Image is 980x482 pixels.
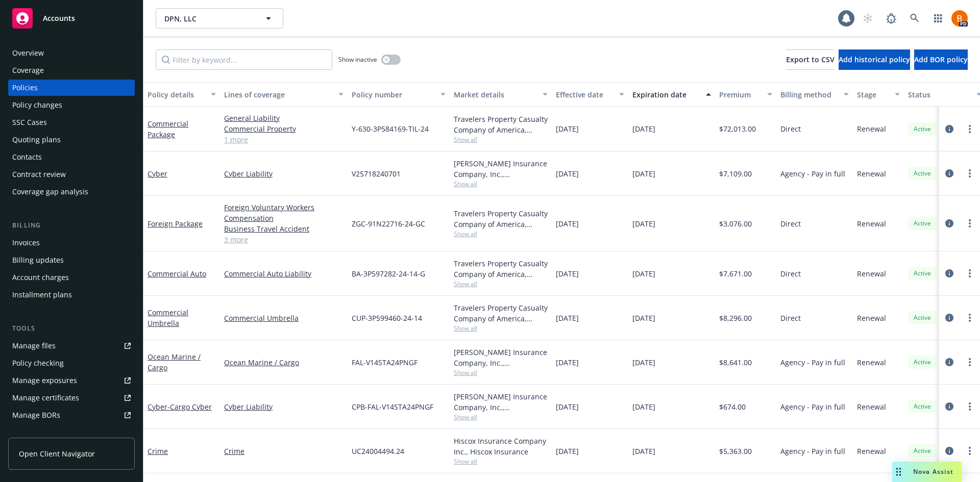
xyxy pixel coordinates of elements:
a: more [964,445,976,457]
a: more [964,400,976,413]
a: Switch app [928,8,948,29]
span: Renewal [857,313,886,323]
span: Active [912,358,933,367]
span: BA-3P597282-24-14-G [352,268,425,279]
a: Commercial Property [224,123,344,134]
span: Agency - Pay in full [780,357,845,368]
a: Foreign Package [148,219,203,229]
button: Stage [853,82,904,107]
div: Billing method [780,89,838,100]
a: General Liability [224,113,344,123]
a: Overview [8,45,135,61]
div: Manage files [12,338,56,354]
span: Nova Assist [913,467,953,476]
span: [DATE] [556,268,579,279]
div: SSC Cases [12,114,47,131]
a: Contract review [8,166,135,183]
span: Show all [454,324,548,333]
div: Drag to move [892,462,905,482]
div: Market details [454,89,536,100]
a: Crime [224,446,344,456]
span: ZGC-91N22716-24-GC [352,218,425,229]
span: Manage exposures [8,372,135,389]
a: Cyber [148,169,167,179]
div: Quoting plans [12,132,61,148]
span: [DATE] [556,123,579,134]
span: Agency - Pay in full [780,401,845,412]
img: photo [951,10,968,27]
a: Search [904,8,925,29]
span: Direct [780,123,801,134]
span: [DATE] [632,218,655,229]
span: Add BOR policy [914,55,968,64]
div: Hiscox Insurance Company Inc., Hiscox Insurance [454,436,548,457]
div: Overview [12,45,44,61]
span: Active [912,169,933,178]
span: Active [912,402,933,411]
a: Summary of insurance [8,424,135,441]
a: Invoices [8,235,135,251]
a: circleInformation [943,217,955,230]
div: Coverage gap analysis [12,184,88,200]
div: [PERSON_NAME] Insurance Company, Inc., [PERSON_NAME] Group, [PERSON_NAME] Cargo [454,347,548,368]
span: Show inactive [338,55,377,64]
button: DPN, LLC [156,8,283,29]
div: Manage exposures [12,372,77,389]
div: Travelers Property Casualty Company of America, Travelers Insurance [454,302,548,324]
span: [DATE] [632,123,655,134]
span: $7,109.00 [719,168,752,179]
span: Active [912,313,933,322]
div: Contract review [12,166,66,183]
span: [DATE] [632,168,655,179]
span: Export to CSV [786,55,835,64]
a: Cyber [148,402,212,412]
div: Coverage [12,62,44,79]
a: Billing updates [8,252,135,268]
a: Ocean Marine / Cargo [224,357,344,368]
div: Policy changes [12,97,62,113]
span: $5,363.00 [719,446,752,456]
div: Installment plans [12,287,72,303]
a: circleInformation [943,167,955,180]
a: Policies [8,80,135,96]
span: Renewal [857,401,886,412]
a: 3 more [224,234,344,245]
div: Policies [12,80,38,96]
a: circleInformation [943,356,955,368]
div: Expiration date [632,89,700,100]
div: Status [908,89,970,100]
span: Renewal [857,357,886,368]
a: more [964,267,976,280]
span: [DATE] [632,446,655,456]
a: more [964,356,976,368]
div: Contacts [12,149,42,165]
a: Account charges [8,269,135,286]
span: Agency - Pay in full [780,446,845,456]
a: 1 more [224,134,344,145]
span: FAL-V14STA24PNGF [352,357,418,368]
span: Active [912,446,933,455]
div: Account charges [12,269,69,286]
a: Policy changes [8,97,135,113]
a: Cyber Liability [224,401,344,412]
span: $8,296.00 [719,313,752,323]
div: Billing [8,220,135,231]
a: Coverage gap analysis [8,184,135,200]
span: Show all [454,280,548,288]
button: Policy number [348,82,450,107]
a: Crime [148,446,168,456]
span: Active [912,269,933,278]
span: DPN, LLC [164,13,253,24]
a: more [964,167,976,180]
span: Open Client Navigator [19,448,95,459]
a: Manage BORs [8,407,135,423]
a: Coverage [8,62,135,79]
a: Ocean Marine / Cargo [148,352,201,372]
span: Show all [454,230,548,238]
span: $7,671.00 [719,268,752,279]
a: circleInformation [943,445,955,457]
button: Nova Assist [892,462,962,482]
span: Show all [454,413,548,421]
button: Lines of coverage [220,82,348,107]
span: CUP-3P599460-24-14 [352,313,422,323]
